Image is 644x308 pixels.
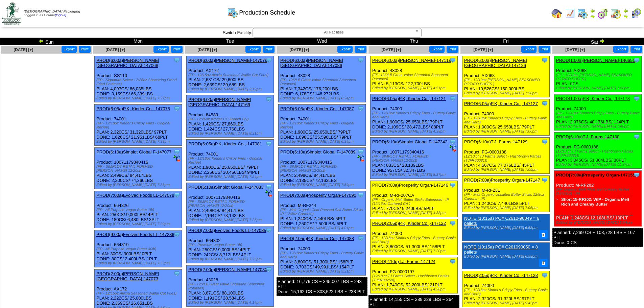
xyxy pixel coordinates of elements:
div: Edited by [PERSON_NAME] [DATE] 6:34pm [280,96,365,100]
img: calendarcustomer.gif [630,8,641,19]
button: Print [539,46,550,53]
button: Print [355,46,366,53]
div: (12/10 ct TJ Farms Select - Hashbrown Patties (TJFR00081)) [556,149,641,158]
div: (FP-Organic Melt Rich and Creamy Butter (12/13oz) - IP) [556,188,641,196]
div: Edited by [PERSON_NAME] [DATE] 7:05pm [464,206,549,210]
td: Mon [92,38,184,45]
div: (FP - 12/18oz Kinder's Crispy Fries - Original Recipe) [96,121,182,129]
div: Edited by [PERSON_NAME] [DATE] 7:58pm [464,91,549,95]
img: calendarprod.gif [577,8,588,19]
img: Tooltip [357,57,364,64]
div: (FP - SIMPLOT RETAIL FORMED [PERSON_NAME] 12/20ct) [96,165,182,173]
div: Product: 74000 PLAN: 2,976CS / 40,176LBS / 124PLT [554,94,642,131]
a: PROD(6:10a)T.J. Farms-147130 [556,134,619,139]
div: Edited by [PERSON_NAME] [DATE] 5:21pm [280,269,365,274]
div: Edited by [PERSON_NAME] [DATE] 7:38pm [96,183,182,187]
div: Product: 74000 PLAN: 1,900CS / 25,650LBS / 79PLT DONE: 2,109CS / 28,472LBS / 88PLT [371,94,458,136]
div: Edited by [PERSON_NAME] [DATE] 7:39pm [96,222,182,226]
a: PROD(6:00a)[PERSON_NAME][GEOGRAPHIC_DATA]-147068 [96,58,159,68]
div: Edited by [PERSON_NAME] [DATE] 11:37pm [556,163,641,167]
div: (FP - 12/19oz [PERSON_NAME] SEASONED POTATO PUFFS ) [464,78,549,86]
img: arrowright.gif [623,14,628,19]
div: (FP - 12/18oz Kinder's Crispy Fries - Original Recipe) [188,157,273,165]
div: (FP - 12/18oz Kinder's Crispy Fries - Buttery Garlic and Herb) [464,288,549,296]
div: (FP- 12/26oz Kroger CC French Fry) [188,117,273,121]
img: ediSmall.gif [449,145,456,152]
div: Product: 664326 PLAN: 250CS / 9,000LBS / 4PLT DONE: 180CS / 6,480LBS / 3PLT [95,191,182,228]
div: Product: AX172 PLAN: 2,631CS / 29,600LBS DONE: 2,639CS / 29,689LBS [187,56,274,93]
img: Tooltip [541,57,548,64]
a: PROD(7:00a)Prosperity Organ-147155 [556,172,635,177]
a: PROD(2:10p)T.J. Farms-147124 [372,259,435,264]
img: Tooltip [357,235,364,242]
img: Tooltip [265,57,272,64]
img: arrowleft.gif [39,38,44,44]
div: Edited by [PERSON_NAME] [DATE] 4:38pm [372,211,457,215]
button: Export [153,46,169,53]
a: PROD(7:00a)Evolved Foods LL-147085 [188,228,266,233]
div: Product: M-RF244 PLAN: 1,240CS / 7,440LBS / 5PLT DONE: 1,250CS / 7,500LBS / 5PLT [279,191,366,232]
span: [DATE] [+] [565,47,585,52]
a: [DATE] [+] [381,47,401,52]
a: PROD(6:10a)Simplot Global F-147342 [372,139,448,144]
div: Edited by [PERSON_NAME] [DATE] 7:48pm [556,124,641,128]
img: line_graph.gif [564,8,575,19]
span: Production Schedule [239,9,295,16]
a: PROD(6:00a)[PERSON_NAME][GEOGRAPHIC_DATA]-147126 [464,58,527,68]
button: Delete Note [539,230,548,239]
img: Tooltip [173,148,180,155]
div: Edited by [PERSON_NAME] [DATE] 7:39pm [96,140,182,144]
img: Tooltip [633,95,640,102]
div: Product: 10071179340416 PLAN: 833CS / 28,139LBS DONE: 957CS / 32,347LBS [371,138,458,179]
img: Tooltip [357,105,364,112]
div: Edited by [PERSON_NAME] [DATE] 6:34pm [280,140,365,144]
a: [DATE] [+] [105,47,125,52]
a: NOTE (10:15a) PO# C261090050 = 8 pallets [464,244,538,255]
div: Edited by [PERSON_NAME] [DATE] 2:19pm [188,87,273,91]
img: Tooltip [265,140,272,147]
button: Print [447,46,458,53]
a: PROD(6:10a)Simplot Global F-147077 [96,149,172,155]
a: PROD(1:00a)P.K, Kinder Co.,-147178 [556,96,630,101]
img: Tooltip [265,227,272,234]
div: Product: 74001 PLAN: 1,900CS / 25,650LBS / 79PLT DONE: 2,256CS / 30,456LBS / 94PLT [187,140,274,181]
a: PROD(7:00a)Prosperity Organ-147090 [280,193,356,198]
img: Tooltip [173,57,180,64]
button: Export [62,46,77,53]
div: (12/10 ct TJ Farms Select - Hashbrown Patties (TJFR00081)) [464,155,549,163]
button: Export [521,46,536,53]
img: ediSmall.gif [265,190,272,197]
div: Product: M-RF202 PLAN: 1,248CS / 12,168LBS / 13PLT [554,171,642,227]
img: arrowleft.gif [590,8,595,14]
button: Delete Note [539,259,548,267]
div: Product: 74001 PLAN: 2,320CS / 31,320LBS / 97PLT DONE: 1,626CS / 21,951LBS / 68PLT [95,104,182,146]
span: [DATE] [+] [473,47,493,52]
div: Edited by [PERSON_NAME] [DATE] 7:59pm [280,183,365,187]
img: Tooltip [173,192,180,198]
a: PROD(9:00a)Evolved Foods LL-147236 [96,232,174,237]
div: Product: 74000 PLAN: 1,900CS / 25,650LBS / 79PLT [462,99,550,136]
img: ediSmall.gif [357,155,364,162]
a: PROD(7:00a)Prosperity Organ-147146 [372,183,448,188]
img: Tooltip [357,192,364,198]
div: (FP- 12/2LB Great Value Shredded Seasoned Potatoes) [188,282,273,290]
div: Edited by [PERSON_NAME] [DATE] 7:37pm [96,96,182,100]
div: (FP - SIMPLOT RETAIL FORMED [PERSON_NAME] 12/20ct) [372,155,457,163]
div: Product: M-RF231 PLAN: 1,240CS / 7,440LBS / 5PLT [462,176,550,212]
button: Print [630,46,642,53]
div: (FP - 12/18oz Kinder's Crispy Fries - Buttery Garlic and Herb) [372,236,457,244]
a: (logout) [55,14,66,17]
div: (FP - 12/18oz Kinder's Crispy Fries - Buttery Garlic and Herb) [464,116,549,124]
div: (FP - 12/18oz Kinder's Crispy Fries - Original Recipe) [280,121,365,129]
div: Product: 43028 PLAN: 3,671CS / 88,100LBS DONE: 1,191CS / 28,584LBS [187,265,274,307]
td: Thu [368,38,460,45]
div: Product: 84589 PLAN: 1,429CS / 27,860LBS DONE: 1,424CS / 27,768LBS [187,95,274,138]
div: Edited by [PERSON_NAME] [DATE] 4:38pm [372,129,457,134]
a: PROD(2:00p)[PERSON_NAME]-147080 [188,267,267,272]
a: PROD(6:10a)Simplot Global F-147089 [280,149,356,155]
img: home.gif [551,8,562,19]
img: Tooltip [449,95,456,102]
img: Tooltip [541,138,548,145]
div: (FP - SIMPLOT RETAIL FORMED [PERSON_NAME] 12/20ct) [188,200,273,208]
